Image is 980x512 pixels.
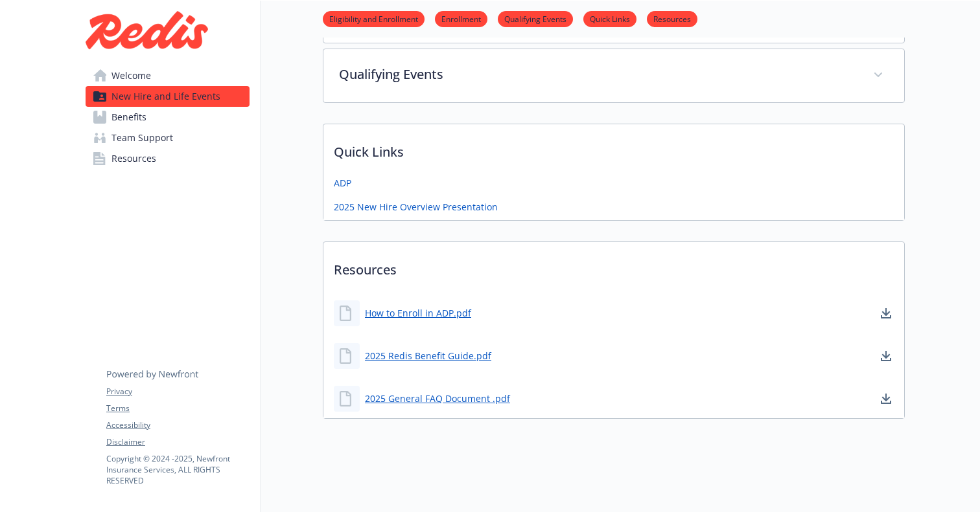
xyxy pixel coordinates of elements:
[106,403,249,414] a: Terms
[86,86,250,107] a: New Hire and Life Events
[365,349,491,362] a: 2025 Redis Benefit Guide.pdf
[583,12,636,25] a: Quick Links
[106,436,249,448] a: Disclaimer
[339,65,857,84] p: Qualifying Events
[86,148,250,169] a: Resources
[111,65,151,86] span: Welcome
[86,65,250,86] a: Welcome
[878,391,894,406] a: download document
[111,107,146,128] span: Benefits
[323,242,904,290] p: Resources
[323,49,904,102] div: Qualifying Events
[111,128,173,148] span: Team Support
[86,128,250,148] a: Team Support
[647,12,697,25] a: Resources
[334,176,351,190] a: ADP
[878,348,894,364] a: download document
[365,306,471,320] a: How to Enroll in ADP.pdf
[323,12,425,25] a: Eligibility and Enrollment
[435,12,487,25] a: Enrollment
[106,419,249,431] a: Accessibility
[106,386,249,397] a: Privacy
[334,200,498,214] a: 2025 New Hire Overview Presentation
[878,306,894,321] a: download document
[498,12,573,25] a: Qualifying Events
[323,124,904,172] p: Quick Links
[111,148,156,169] span: Resources
[86,107,250,128] a: Benefits
[106,453,249,486] p: Copyright © 2024 - 2025 , Newfront Insurance Services, ALL RIGHTS RESERVED
[365,392,510,405] a: 2025 General FAQ Document .pdf
[111,86,220,107] span: New Hire and Life Events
